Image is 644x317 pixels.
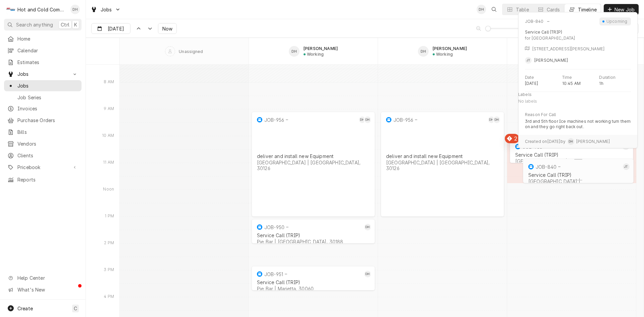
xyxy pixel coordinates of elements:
div: Daryl Harris's Avatar [359,116,366,123]
div: [GEOGRAPHIC_DATA] | [GEOGRAPHIC_DATA], 30126 [386,160,499,171]
a: Bills [4,126,82,138]
span: Bills [17,128,78,136]
div: 3 PM [100,267,117,274]
div: DH [418,46,429,57]
div: DH [359,116,366,123]
div: DH [477,5,486,14]
span: C [74,305,77,312]
span: Jobs [17,82,78,89]
div: David Harris's Avatar [364,116,371,123]
span: Ctrl [61,21,69,28]
div: Hot and Cold Commercial Kitchens, Inc. [17,6,67,13]
div: SPACE for context menu [120,38,636,65]
div: 2 PM [101,240,117,248]
a: Reports [4,174,82,185]
div: Upcoming [605,19,628,24]
div: 10 AM [99,133,117,140]
div: Cards [547,6,560,13]
a: Go to Help Center [4,272,82,283]
div: [GEOGRAPHIC_DATA] | [GEOGRAPHIC_DATA], 30126 [257,160,370,171]
span: Created on [DATE] by [525,139,566,144]
div: Jason Thomason's Avatar [623,163,629,170]
div: 1 PM [101,213,117,221]
span: Invoices [17,105,78,112]
span: [PERSON_NAME] [576,139,610,144]
div: Service Call (TRIP) [257,279,370,285]
div: DH [364,224,371,230]
span: Now [161,25,174,32]
div: Daryl Harris's Avatar [488,116,495,123]
div: H [6,5,15,14]
div: JOB-956 [393,117,413,123]
div: 9 AM [100,106,117,113]
div: Daryl Harris's Avatar [289,46,300,57]
div: JOB-956 [264,117,284,123]
div: DH [289,46,300,57]
span: New Job [613,6,636,13]
span: Clients [17,152,78,159]
a: Calendar [4,45,82,56]
a: Jobs [4,80,82,91]
a: Invoices [4,103,82,114]
p: Labels [518,92,532,97]
button: Open search [489,4,499,15]
div: DH [364,116,371,123]
div: Daryl Harris's Avatar [568,138,574,145]
div: JOB-950 [264,224,284,230]
div: Noon [100,187,117,194]
p: [STREET_ADDRESS][PERSON_NAME] [532,46,605,52]
span: Help Center [17,274,77,281]
div: DH [568,138,574,145]
p: Time [562,75,572,80]
p: [DATE] [525,81,538,86]
div: Unassigned [179,49,203,54]
span: K [74,21,77,28]
div: Daryl Harris's Avatar [477,5,486,14]
div: JOB-840 [525,19,543,24]
span: [PERSON_NAME] [534,58,568,63]
a: Job Series [4,92,82,103]
a: Go to Jobs [88,4,123,15]
span: Reports [17,176,78,183]
a: Go to Pricebook [4,162,82,173]
div: Service Call (TRIP) [257,232,370,238]
a: Go to Jobs [4,68,82,80]
div: 11 AM [100,160,117,167]
div: David Harris's Avatar [493,116,500,123]
div: Jason Thomason's Avatar [525,57,532,64]
p: 1h [599,81,603,86]
div: Daryl Harris's Avatar [70,5,80,14]
div: Service Call (TRIP) [515,152,628,158]
div: DH [488,116,495,123]
span: Purchase Orders [17,117,78,124]
div: Working [307,52,324,57]
div: [PERSON_NAME] [433,46,467,51]
div: Service Call (TRIP) [525,30,562,35]
span: Vendors [17,140,78,147]
div: JT [623,163,629,170]
span: Jobs [17,70,68,77]
a: Clients [4,150,82,161]
div: Timeline [578,6,597,13]
div: JOB-951 [264,271,283,277]
div: deliver and install new Equipment [386,153,499,159]
button: [DATE] [91,23,130,34]
div: SPACE for context menu [86,38,119,65]
button: Now [158,23,177,34]
div: Service Call (TRIP) [528,172,628,178]
a: Vendors [4,138,82,149]
p: Reason For Call [525,112,556,117]
span: No labels [518,99,537,107]
div: Working [436,52,453,57]
a: Go to What's New [4,284,82,295]
div: JOB-840 [536,164,556,170]
div: David Harris's Avatar [418,46,429,57]
span: Search anything [16,21,53,28]
a: Home [4,33,82,44]
span: Create [17,306,33,311]
div: Daryl Harris's Avatar [364,224,371,230]
span: Estimates [17,59,78,66]
span: Calendar [17,47,78,54]
p: 3rd and 5th floor Ice machines not working turn them on and they go right back out. [525,119,631,129]
div: DH [364,271,371,277]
